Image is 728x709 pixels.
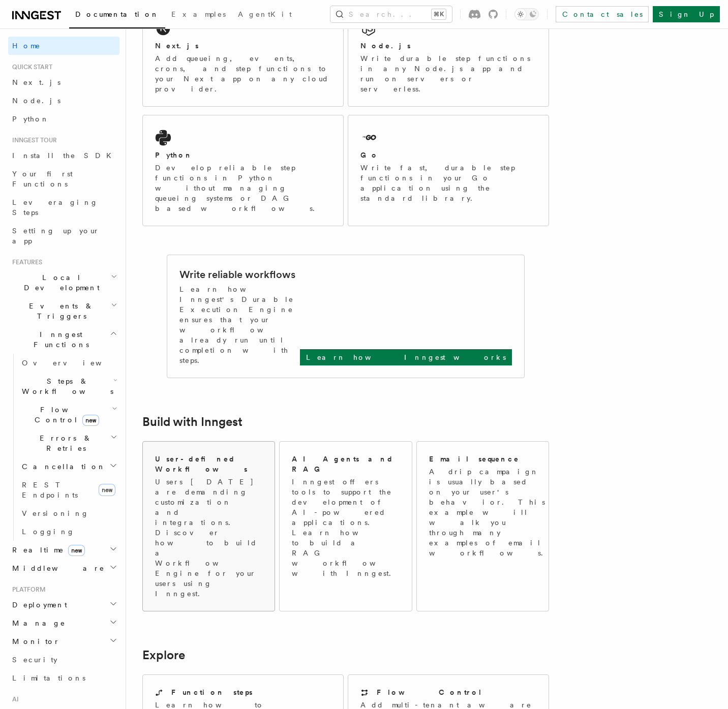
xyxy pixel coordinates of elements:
[179,284,300,365] p: Learn how Inngest's Durable Execution Engine ensures that your workflow already run until complet...
[18,522,119,541] a: Logging
[8,272,111,293] span: Local Development
[8,301,111,321] span: Events & Triggers
[8,297,119,325] button: Events & Triggers
[82,415,99,426] span: new
[556,6,649,22] a: Contact sales
[8,695,19,703] span: AI
[8,585,46,594] span: Platform
[22,528,75,536] span: Logging
[8,651,119,669] a: Security
[238,10,292,18] span: AgentKit
[429,454,520,464] h2: Email sequence
[155,477,262,599] p: Users [DATE] are demanding customization and integrations. Discover how to build a Workflow Engin...
[8,136,57,144] span: Inngest tour
[348,6,549,107] a: Node.jsWrite durable step functions in any Node.js app and run on servers or serverless.
[8,193,119,222] a: Leveraging Steps
[8,545,85,555] span: Realtime
[429,467,549,558] p: A drip campaign is usually based on your user's behavior. This example will walk you through many...
[8,268,119,297] button: Local Development
[8,146,119,165] a: Install the SDK
[360,53,536,94] p: Write durable step functions in any Node.js app and run on servers or serverless.
[18,429,119,457] button: Errors & Retries
[22,481,78,499] span: REST Endpoints
[8,110,119,128] a: Python
[12,227,100,245] span: Setting up your app
[171,687,253,697] h2: Function steps
[12,198,98,217] span: Leveraging Steps
[8,614,119,632] button: Manage
[155,53,331,94] p: Add queueing, events, crons, and step functions to your Next app on any cloud provider.
[416,441,549,611] a: Email sequenceA drip campaign is usually based on your user's behavior. This example will walk yo...
[12,656,57,664] span: Security
[360,150,379,160] h2: Go
[8,636,60,646] span: Monitor
[142,415,242,429] a: Build with Inngest
[279,441,412,611] a: AI Agents and RAGInngest offers tools to support the development of AI-powered applications. Lear...
[360,41,411,51] h2: Node.js
[22,359,127,367] span: Overview
[18,376,113,396] span: Steps & Workflows
[432,9,446,19] kbd: ⌘K
[8,91,119,110] a: Node.js
[8,63,52,71] span: Quick start
[155,454,262,474] h2: User-defined Workflows
[8,258,42,266] span: Features
[8,37,119,55] a: Home
[179,267,295,282] h2: Write reliable workflows
[232,3,298,27] a: AgentKit
[8,354,119,541] div: Inngest Functions
[142,6,344,107] a: Next.jsAdd queueing, events, crons, and step functions to your Next app on any cloud provider.
[8,222,119,250] a: Setting up your app
[142,441,275,611] a: User-defined WorkflowsUsers [DATE] are demanding customization and integrations. Discover how to ...
[18,476,119,504] a: REST Endpointsnew
[8,329,110,350] span: Inngest Functions
[12,115,49,123] span: Python
[330,6,452,22] button: Search...⌘K
[142,115,344,226] a: PythonDevelop reliable step functions in Python without managing queueing systems or DAG based wo...
[155,150,193,160] h2: Python
[360,163,536,203] p: Write fast, durable step functions in your Go application using the standard library.
[8,165,119,193] a: Your first Functions
[155,163,331,213] p: Develop reliable step functions in Python without managing queueing systems or DAG based workflows.
[348,115,549,226] a: GoWrite fast, durable step functions in your Go application using the standard library.
[18,400,119,429] button: Flow Controlnew
[99,484,115,496] span: new
[12,170,73,188] span: Your first Functions
[68,545,85,556] span: new
[18,504,119,522] a: Versioning
[12,78,60,86] span: Next.js
[8,541,119,559] button: Realtimenew
[8,669,119,687] a: Limitations
[8,73,119,91] a: Next.js
[12,97,60,105] span: Node.js
[8,325,119,354] button: Inngest Functions
[8,632,119,651] button: Monitor
[12,674,85,682] span: Limitations
[171,10,226,18] span: Examples
[69,3,165,28] a: Documentation
[377,687,482,697] h2: Flow Control
[8,559,119,577] button: Middleware
[18,354,119,372] a: Overview
[18,405,112,425] span: Flow Control
[165,3,232,27] a: Examples
[8,600,67,610] span: Deployment
[292,454,401,474] h2: AI Agents and RAG
[306,352,506,362] p: Learn how Inngest works
[653,6,720,22] a: Sign Up
[12,151,117,160] span: Install the SDK
[18,372,119,400] button: Steps & Workflows
[8,618,66,628] span: Manage
[8,563,105,573] span: Middleware
[22,509,89,517] span: Versioning
[292,477,401,578] p: Inngest offers tools to support the development of AI-powered applications. Learn how to build a ...
[12,41,41,51] span: Home
[18,461,106,472] span: Cancellation
[18,433,110,453] span: Errors & Retries
[514,8,539,20] button: Toggle dark mode
[300,349,512,365] a: Learn how Inngest works
[18,457,119,476] button: Cancellation
[155,41,199,51] h2: Next.js
[8,596,119,614] button: Deployment
[75,10,159,18] span: Documentation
